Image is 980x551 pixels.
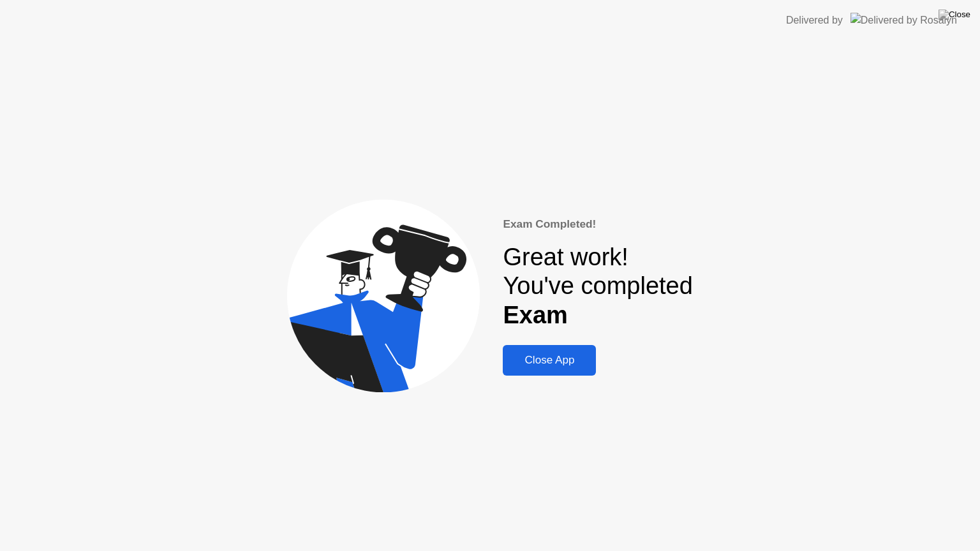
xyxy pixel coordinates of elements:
[503,216,692,233] div: Exam Completed!
[507,354,592,367] div: Close App
[850,13,957,27] img: Delivered by Rosalyn
[939,10,970,20] img: Close
[503,345,596,376] button: Close App
[786,13,843,28] div: Delivered by
[503,243,692,330] div: Great work! You've completed
[503,302,567,328] b: Exam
